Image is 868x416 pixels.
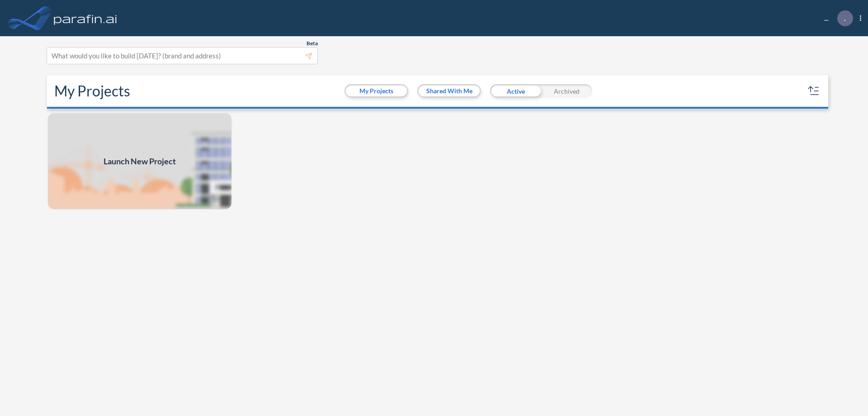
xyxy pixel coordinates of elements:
[419,86,480,96] button: Shared With Me
[307,40,318,47] span: Beta
[541,84,592,98] div: Archived
[54,82,130,100] h2: My Projects
[52,9,119,27] img: logo
[47,112,232,210] img: add
[844,14,846,22] p: .
[47,112,232,210] a: Launch New Project
[811,10,861,26] div: ...
[807,84,821,98] button: sort
[490,84,541,98] div: Active
[104,155,176,167] span: Launch New Project
[346,86,407,96] button: My Projects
